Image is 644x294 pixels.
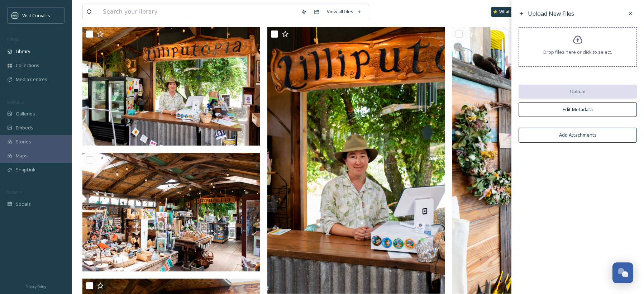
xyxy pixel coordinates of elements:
[16,76,47,83] span: Media Centres
[7,37,20,42] span: MEDIA
[16,166,35,173] span: SnapLink
[528,10,574,18] span: Upload New Files
[25,284,46,289] span: Privacy Policy
[267,27,445,294] img: Lilliputopia Farm (21).jpg
[7,99,24,105] span: WIDGETS
[82,27,260,146] img: Lilliputopia Farm (22).jpg
[11,12,19,19] img: visit-corvallis-badge-dark-blue-orange%281%29.png
[16,48,30,55] span: Library
[491,7,527,17] a: What's New
[16,62,39,69] span: Collections
[7,190,22,195] span: SOCIALS
[16,110,35,117] span: Galleries
[543,49,612,56] span: Drop files here or click to select.
[25,282,46,290] a: Privacy Policy
[16,124,33,131] span: Embeds
[323,5,365,19] a: View all files
[99,4,297,20] input: Search your library
[22,12,50,19] span: Visit Corvallis
[82,153,260,271] img: Lilliputopia Farm (17).jpg
[519,102,637,117] button: Edit Metadata
[612,262,633,283] button: Open Chat
[452,27,630,294] img: Lilliputopia Farm (20).jpg
[16,138,31,145] span: Stories
[16,152,28,159] span: Maps
[16,201,31,208] span: Socials
[519,85,637,99] button: Upload
[519,128,637,142] button: Add Attachments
